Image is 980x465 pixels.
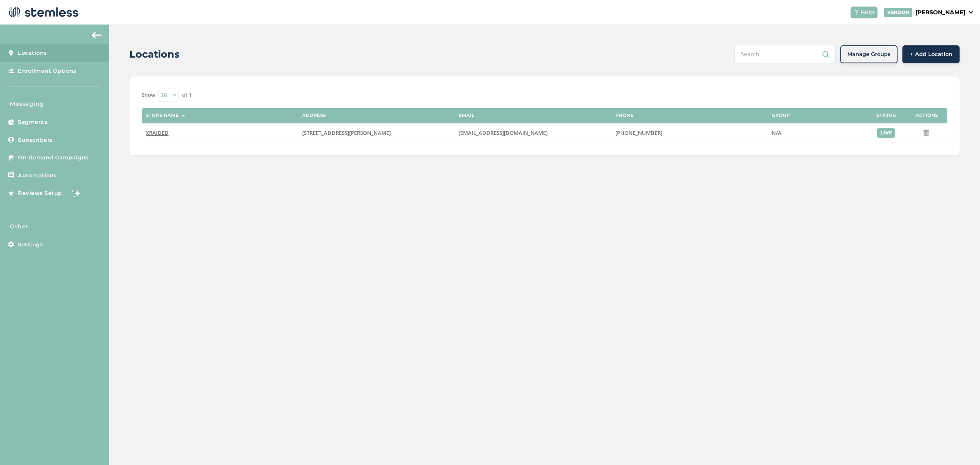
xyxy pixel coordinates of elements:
img: icon-sort-1e1d7615.svg [181,115,185,117]
label: Show [142,91,155,99]
span: Subscribers [18,136,53,144]
span: [STREET_ADDRESS][PERSON_NAME] [302,129,391,136]
label: Phone [615,113,634,118]
span: [PHONE_NUMBER] [615,129,662,136]
label: 10141 San Fernando Road [302,130,450,136]
label: Store name [146,113,179,118]
span: Settings [18,241,43,249]
img: logo-dark-0685b13c.svg [7,4,78,20]
label: N/A [772,130,862,136]
label: Status [876,113,896,118]
button: + Add Location [902,45,960,63]
span: XRAIDED [146,129,169,136]
label: Email [459,113,475,118]
span: Automations [18,172,57,180]
button: Manage Groups [840,45,898,63]
img: glitter-stars-b7820f95.gif [68,185,85,201]
span: On-demand Campaigns [18,154,89,162]
h2: Locations [129,47,180,62]
span: Reviews Setup [18,189,62,197]
span: + Add Location [910,50,952,58]
span: Enrollment Options [18,67,76,75]
th: Actions [906,108,947,123]
span: [EMAIL_ADDRESS][DOMAIN_NAME] [459,129,548,136]
label: (818) 423-3849 [615,130,764,136]
div: VENDOR [884,8,912,17]
span: Manage Groups [847,50,891,58]
img: icon-arrow-back-accent-c549486e.svg [92,32,102,38]
span: Help [860,8,874,17]
label: Address [302,113,326,118]
span: Locations [18,49,47,57]
iframe: Chat Widget [939,426,980,465]
img: icon_down-arrow-small-66adaf34.svg [969,11,973,14]
label: XRAIDED [146,130,294,136]
label: Group [772,113,790,118]
label: of 1 [182,91,192,99]
div: live [877,128,895,138]
label: lavinaxraided@gmail.com [459,130,607,136]
input: Search [735,45,835,63]
img: icon-help-white-03924b79.svg [854,10,859,15]
span: Segments [18,118,48,126]
p: [PERSON_NAME] [915,8,965,17]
